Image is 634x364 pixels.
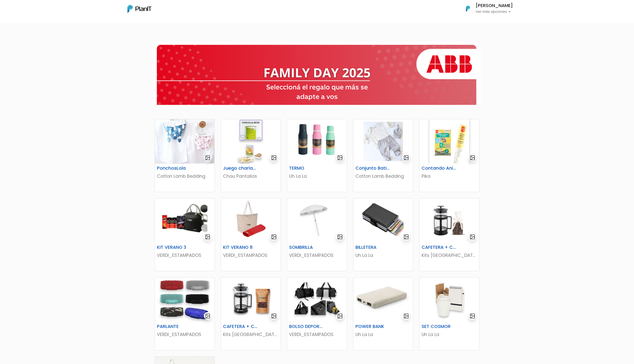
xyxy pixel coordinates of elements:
[419,198,479,271] a: gallery-light CAFETERA + CHOCOLATE Kits [GEOGRAPHIC_DATA]
[353,198,413,271] a: gallery-light BILLETERA Uh La La
[403,313,409,319] img: gallery-light
[289,173,345,179] p: Uh La La
[462,3,474,14] img: PlanIt Logo
[221,277,281,350] a: gallery-light CAFETERA + CAFÉ Kits [GEOGRAPHIC_DATA]
[422,252,477,259] p: Kits [GEOGRAPHIC_DATA]
[221,198,281,271] a: gallery-light KIT VERANO 8 VERDI_ESTAMPADOS
[470,155,475,161] img: gallery-light
[155,278,214,322] img: thumb_2000___2000-Photoroom_-_2024-09-26T150532.072.jpg
[419,245,460,250] h6: CAFETERA + CHOCOLATE
[352,166,394,171] h6: Conjunto Batita, Pelele y Gorro
[287,278,347,322] img: thumb_Captura_de_pantalla_2025-05-29_132914.png
[337,155,343,161] img: gallery-light
[155,119,214,164] img: thumb_Ponchos.jpg
[154,324,195,329] h6: PARLANTE
[353,119,413,164] img: thumb_2FDA6350-6045-48DC-94DD-55C445378348-Photoroom__8_.jpg
[157,252,212,259] p: VERDI_ESTAMPADOS
[221,198,281,243] img: thumb_Captura_de_pantalla_2025-09-09_103452.png
[355,252,411,259] p: Uh La La
[223,331,279,338] p: Kits [GEOGRAPHIC_DATA]
[422,173,477,179] p: Pika
[157,331,212,338] p: VERDI_ESTAMPADOS
[220,324,261,329] h6: CAFETERA + CAFÉ
[287,119,347,192] a: gallery-light TERMO Uh La La
[154,245,195,250] h6: KIT VERANO 3
[223,252,279,259] p: VERDI_ESTAMPADOS
[287,119,347,164] img: thumb_Lunchera_1__1___copia_-Photoroom__89_.jpg
[353,198,413,243] img: thumb_Captura_de_pantalla_2025-09-08_093528.png
[271,234,277,240] img: gallery-light
[419,277,479,350] a: gallery-light SET COSMOR Uh La La
[155,198,215,271] a: gallery-light KIT VERANO 3 VERDI_ESTAMPADOS
[420,119,479,164] img: thumb_2FDA6350-6045-48DC-94DD-55C445378348-Photoroom__12_.jpg
[353,119,413,192] a: gallery-light Conjunto Batita, Pelele y Gorro Cotton Lamb Bedding
[352,245,394,250] h6: BILLETERA
[337,313,343,319] img: gallery-light
[271,155,277,161] img: gallery-light
[419,166,460,171] h6: Contando Animales Puzle + Lamina Gigante
[289,331,345,338] p: VERDI_ESTAMPADOS
[286,324,327,329] h6: BOLSO DEPORTIVO
[155,198,214,243] img: thumb_Captura_de_pantalla_2025-09-09_101044.png
[420,198,479,243] img: thumb_C14F583B-8ACB-4322-A191-B199E8EE9A61.jpeg
[205,234,211,240] img: gallery-light
[422,331,477,338] p: Uh La La
[289,252,345,259] p: VERDI_ESTAMPADOS
[221,119,281,164] img: thumb_image__copia___copia___copia_-Photoroom__11_.jpg
[403,234,409,240] img: gallery-light
[353,278,413,322] img: thumb_WhatsApp_Image_2025-06-21_at_11.38.19.jpeg
[220,166,261,171] h6: Juego charlas de mesa + Cartas españolas
[155,119,215,192] a: gallery-light PonchosLola Cotton Lamb Bedding
[287,198,347,271] a: gallery-light SOMBRILLA VERDI_ESTAMPADOS
[459,2,513,15] button: PlanIt Logo [PERSON_NAME] Ver más opciones
[419,119,479,192] a: gallery-light Contando Animales Puzle + Lamina Gigante Pika
[205,313,211,319] img: gallery-light
[127,5,151,13] img: PlanIt Logo
[271,313,277,319] img: gallery-light
[420,278,479,322] img: thumb_2000___2000-Photoroom_-_2025-06-27T163443.709.jpg
[403,155,409,161] img: gallery-light
[220,245,261,250] h6: KIT VERANO 8
[470,313,475,319] img: gallery-light
[157,173,212,179] p: Cotton Lamb Bedding
[154,166,195,171] h6: PonchosLola
[287,198,347,243] img: thumb_BD93420D-603B-4D67-A59E-6FB358A47D23.jpeg
[470,234,475,240] img: gallery-light
[419,324,460,329] h6: SET COSMOR
[353,277,413,350] a: gallery-light POWER BANK Uh La La
[337,234,343,240] img: gallery-light
[155,277,215,350] a: gallery-light PARLANTE VERDI_ESTAMPADOS
[476,10,513,14] p: Ver más opciones
[205,155,211,161] img: gallery-light
[286,245,327,250] h6: SOMBRILLA
[221,278,281,322] img: thumb_DA94E2CF-B819-43A9-ABEE-A867DEA1475D.jpeg
[287,277,347,350] a: gallery-light BOLSO DEPORTIVO VERDI_ESTAMPADOS
[355,173,411,179] p: Cotton Lamb Bedding
[286,166,327,171] h6: TERMO
[476,4,513,8] h6: [PERSON_NAME]
[221,119,281,192] a: gallery-light Juego charlas de mesa + Cartas españolas Chau Pantallas
[355,331,411,338] p: Uh La La
[223,173,279,179] p: Chau Pantallas
[352,324,394,329] h6: POWER BANK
